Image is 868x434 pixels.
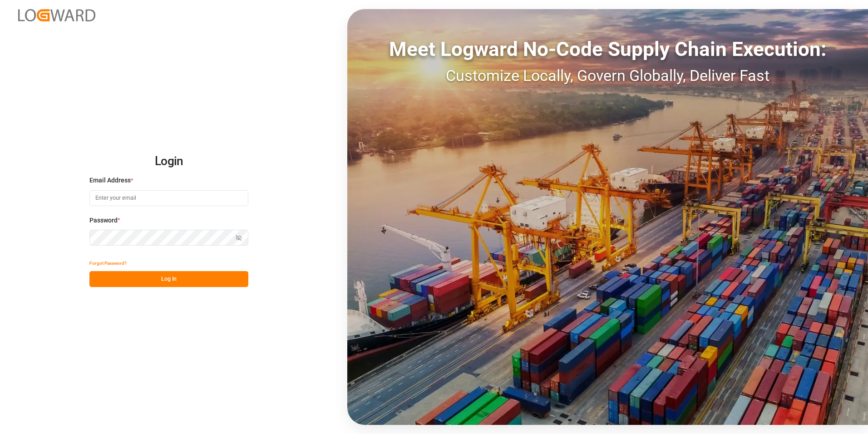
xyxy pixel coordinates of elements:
[89,271,248,287] button: Log In
[89,147,248,176] h2: Login
[89,176,131,185] span: Email Address
[18,9,95,21] img: Logward_new_orange.png
[89,216,118,225] span: Password
[347,34,868,64] div: Meet Logward No-Code Supply Chain Execution:
[89,255,127,271] button: Forgot Password?
[347,64,868,87] div: Customize Locally, Govern Globally, Deliver Fast
[89,190,248,206] input: Enter your email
